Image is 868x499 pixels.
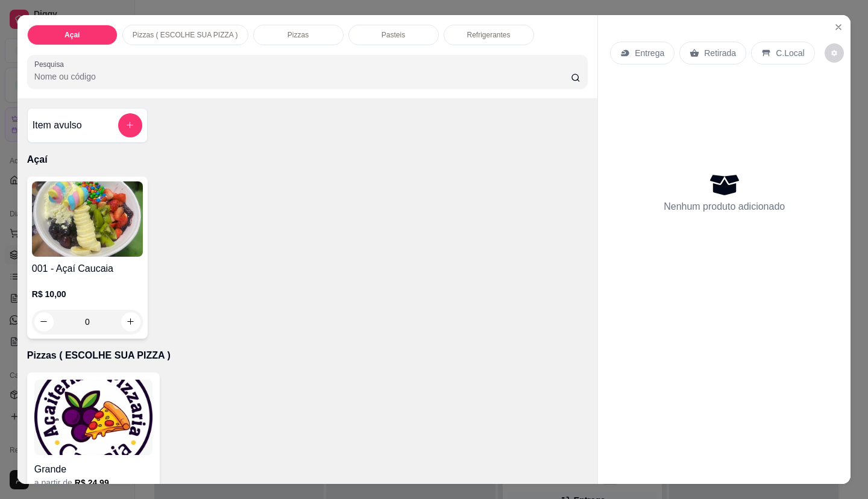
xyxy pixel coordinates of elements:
button: add-separate-item [118,113,142,137]
input: Pesquisa [34,71,571,83]
label: Pesquisa [34,59,68,69]
img: product-image [34,380,153,455]
h6: R$ 24,99 [75,477,109,489]
h4: 001 - Açaí Caucaia [32,262,143,276]
img: product-image [32,181,143,257]
p: Pizzas ( ESCOLHE SUA PIZZA ) [133,30,238,40]
h4: Item avulso [33,118,82,133]
p: C.Local [776,47,804,59]
p: Refrigerantes [467,30,510,40]
p: Retirada [704,47,736,59]
div: a partir de [34,477,153,489]
p: Açaí [64,30,80,40]
p: Entrega [635,47,664,59]
p: Açaí [27,152,588,167]
p: R$ 10,00 [32,288,143,300]
p: Pizzas ( ESCOLHE SUA PIZZA ) [27,348,588,363]
button: decrease-product-quantity [825,43,844,63]
p: Pizzas [288,30,309,40]
button: Close [829,17,848,37]
h4: Grande [34,462,153,477]
p: Pasteis [382,30,405,40]
p: Nenhum produto adicionado [664,199,785,214]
